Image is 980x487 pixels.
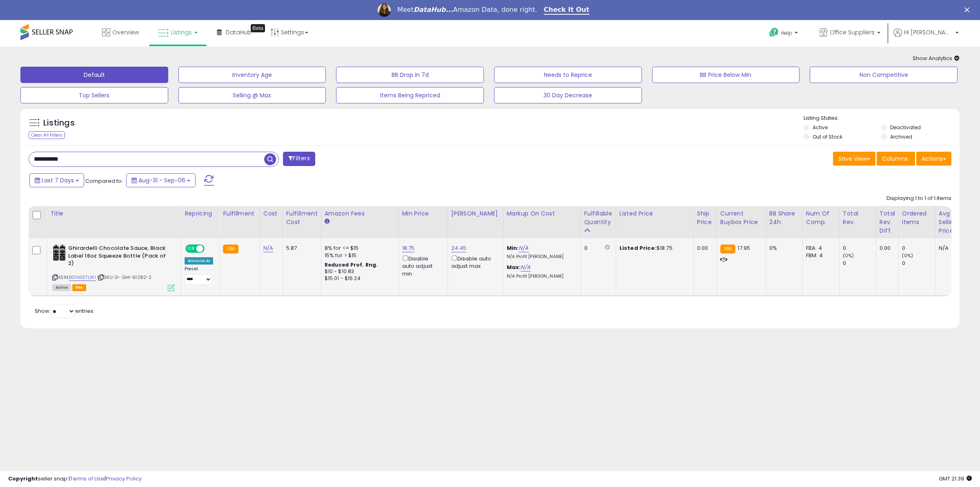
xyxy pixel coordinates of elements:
span: 17.95 [737,244,750,252]
div: Meet Amazon Data, done right. [397,6,537,14]
button: Inventory Age [178,67,326,83]
button: Needs to Reprice [494,67,642,83]
div: 0 [902,245,935,252]
div: Listed Price [619,209,690,218]
h5: Listings [43,117,75,129]
span: All listings currently available for purchase on Amazon [52,284,71,291]
small: Amazon Fees. [325,218,330,225]
span: Show Analytics [913,54,960,62]
span: | SKU: G- GHI-61282-2 [97,274,152,281]
span: Hi [PERSON_NAME] [904,28,953,36]
small: (0%) [902,252,913,259]
span: Columns [882,155,908,163]
button: Default [20,67,168,83]
div: $18.75 [619,245,687,252]
button: Actions [916,152,951,166]
a: 18.75 [402,244,415,252]
b: Min: [507,244,519,252]
label: Archived [890,133,912,140]
div: Tooltip anchor [251,24,265,32]
a: Hi [PERSON_NAME] [893,28,959,47]
div: Total Rev. Diff. [880,209,895,235]
a: DataHub [211,20,258,45]
button: Columns [877,152,915,166]
label: Deactivated [890,124,921,131]
button: 30 Day Decrease [494,87,642,103]
div: 0 [902,260,935,267]
span: Office Suppliers [830,28,875,36]
a: N/A [521,263,530,272]
div: 15% for > $15 [325,252,392,259]
span: Overview [112,28,139,36]
a: Listings [152,20,204,45]
button: Selling @ Max [178,87,326,103]
img: Profile image for Georgie [378,4,391,17]
small: FBA [720,245,735,254]
small: (0%) [843,252,854,259]
b: Reduced Prof. Rng. [325,261,378,268]
div: Title [50,209,178,218]
div: Min Price [402,209,444,218]
div: Displaying 1 to 1 of 1 items [886,195,951,202]
i: Get Help [769,27,779,38]
div: $15.01 - $16.24 [325,275,392,282]
div: Markup on Cost [507,209,577,218]
div: $10 - $10.83 [325,268,392,275]
a: Office Suppliers [813,20,886,47]
span: OFF [203,245,216,252]
div: Total Rev. [843,209,873,227]
img: 41LwQRvUgpL._SL40_.jpg [52,245,66,261]
span: Show: entries [35,307,94,315]
span: DataHub [226,28,252,36]
div: Current Buybox Price [720,209,762,227]
div: Disable auto adjust min [402,254,441,277]
b: Ghirardelli Chocolate Sauce, Black Label 16oz Squeeze Bottle (Pack of 2) [68,245,167,269]
span: FBA [72,284,86,291]
div: Cost [263,209,279,218]
div: 5.87 [286,245,315,252]
a: Help [763,21,806,47]
a: B01N0E7LWI [69,274,96,281]
button: Non Competitive [810,67,958,83]
div: 0.00 [880,245,892,252]
p: Listing States: [804,114,960,122]
button: BB Drop in 7d [336,67,484,83]
div: Repricing [185,209,216,218]
p: N/A Profit [PERSON_NAME] [507,254,575,260]
div: Disable auto adjust max [451,254,497,270]
span: ON [186,245,196,252]
div: 8% for <= $15 [325,245,392,252]
a: 24.45 [451,244,467,252]
div: Fulfillment [223,209,256,218]
div: BB Share 24h. [769,209,799,227]
a: N/A [263,244,273,252]
b: Max: [507,263,521,271]
div: Fulfillment Cost [286,209,318,227]
th: The percentage added to the cost of goods (COGS) that forms the calculator for Min & Max prices. [503,206,581,238]
div: FBA: 4 [806,245,833,252]
div: 0 [843,260,876,267]
div: 0.00 [697,245,710,252]
div: 0 [843,245,876,252]
button: Items Being Repriced [336,87,484,103]
span: Help [781,29,792,36]
button: Top Sellers [20,87,168,103]
div: FBM: 4 [806,252,833,259]
b: Listed Price: [619,244,657,252]
span: Compared to: [85,177,123,185]
a: N/A [519,244,528,252]
a: Overview [96,20,145,45]
div: Ordered Items [902,209,932,227]
div: Avg Selling Price [939,209,969,235]
span: Last 7 Days [42,176,74,184]
div: ASIN: [52,245,175,290]
p: N/A Profit [PERSON_NAME] [507,274,575,279]
div: 0% [769,245,796,252]
div: Fulfillable Quantity [584,209,612,227]
span: Listings [171,28,192,36]
a: Settings [265,20,314,45]
div: Preset: [185,266,213,285]
div: Ship Price [697,209,713,227]
div: Clear All Filters [29,131,65,139]
label: Active [813,124,828,131]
